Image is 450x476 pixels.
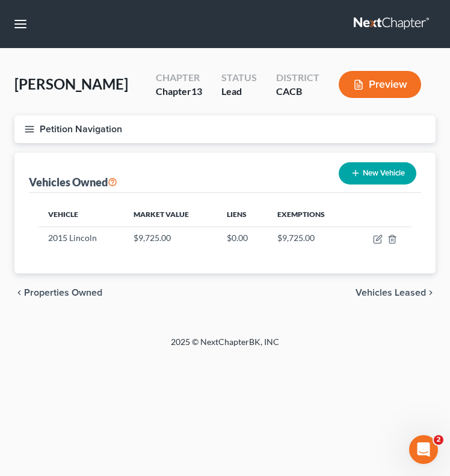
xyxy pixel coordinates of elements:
[356,288,426,297] span: Vehicles Leased
[339,71,421,98] button: Preview
[339,162,416,185] button: New Vehicle
[39,227,124,249] td: 2015 Lincoln
[276,85,319,99] div: CACB
[124,203,217,227] th: Market Value
[268,203,351,227] th: Exemptions
[217,203,268,227] th: Liens
[156,71,202,85] div: Chapter
[268,227,351,249] td: $9,725.00
[14,288,102,297] button: chevron_left Properties Owned
[356,288,436,297] button: Vehicles Leased chevron_right
[221,71,257,85] div: Status
[14,75,128,93] span: [PERSON_NAME]
[14,288,24,297] i: chevron_left
[409,435,438,464] iframe: Intercom live chat
[156,85,202,99] div: Chapter
[217,227,268,249] td: $0.00
[39,203,124,227] th: Vehicle
[434,435,443,445] span: 2
[191,85,202,97] span: 13
[221,85,257,99] div: Lead
[24,288,102,297] span: Properties Owned
[14,115,436,143] button: Petition Navigation
[29,175,117,189] div: Vehicles Owned
[63,336,387,358] div: 2025 © NextChapterBK, INC
[426,288,436,297] i: chevron_right
[276,71,319,85] div: District
[124,227,217,249] td: $9,725.00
